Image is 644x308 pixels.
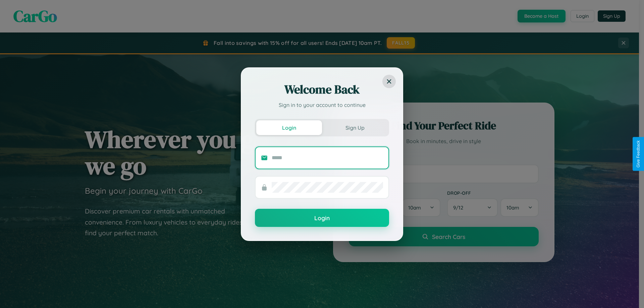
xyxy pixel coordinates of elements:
[636,140,641,168] div: Give Feedback
[255,101,389,109] p: Sign in to your account to continue
[256,120,322,135] button: Login
[255,209,389,227] button: Login
[255,81,389,98] h2: Welcome Back
[322,120,388,135] button: Sign Up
